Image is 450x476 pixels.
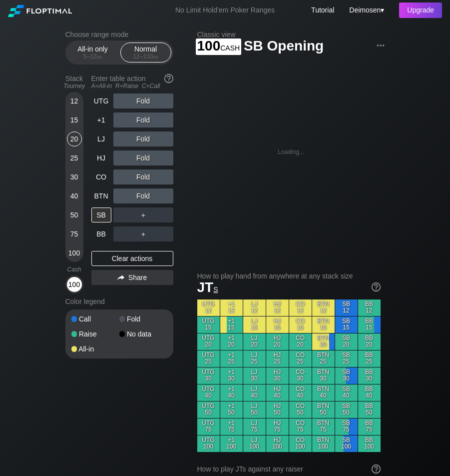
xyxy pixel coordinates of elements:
div: SB [91,207,111,222]
div: UTG 12 [197,299,220,316]
h2: Choose range mode [65,30,173,38]
div: LJ [91,131,111,146]
div: LJ 40 [243,384,266,401]
div: Loading... [278,148,304,155]
a: Tutorial [311,6,334,14]
div: All-in [71,345,119,352]
div: ▾ [347,4,386,15]
div: No data [119,330,167,337]
div: BB [91,226,111,241]
div: UTG [91,93,111,108]
div: SB 15 [335,316,358,333]
div: SB 12 [335,299,358,316]
div: SB 20 [335,333,358,350]
div: +1 [91,112,111,127]
div: Cash [61,266,87,273]
div: +1 12 [220,299,243,316]
div: CO 20 [289,333,312,350]
div: Fold [113,188,173,203]
div: CO 50 [289,401,312,418]
div: BTN 15 [312,316,335,333]
div: 12 – 100 [125,53,167,60]
div: 25 [67,150,82,165]
div: All-in only [70,43,116,62]
div: CO 15 [289,316,312,333]
div: HJ 100 [266,435,289,452]
div: UTG 20 [197,333,220,350]
span: JT [197,279,218,295]
div: SB 100 [335,435,358,452]
div: +1 75 [220,418,243,435]
div: HJ 30 [266,367,289,384]
div: HJ 75 [266,418,289,435]
div: HJ 12 [266,299,289,316]
div: A=All-in R=Raise C=Call [91,82,173,89]
div: No Limit Hold’em Poker Ranges [160,6,290,16]
div: HJ 50 [266,401,289,418]
div: LJ 12 [243,299,266,316]
div: Fold [113,112,173,127]
div: +1 25 [220,350,243,367]
div: Enter table action [91,70,173,93]
img: Floptimal logo [8,5,72,17]
img: ellipsis.fd386fe8.svg [375,40,386,51]
div: Raise [71,330,119,337]
div: BTN 40 [312,384,335,401]
div: BB 50 [358,401,381,418]
div: Share [91,270,173,285]
div: CO 12 [289,299,312,316]
div: LJ 20 [243,333,266,350]
div: HJ 15 [266,316,289,333]
div: SB 30 [335,367,358,384]
div: 100 [67,277,82,292]
div: SB 25 [335,350,358,367]
div: Fold [113,93,173,108]
div: BTN 25 [312,350,335,367]
div: +1 50 [220,401,243,418]
div: CO 40 [289,384,312,401]
div: BB 30 [358,367,381,384]
div: BB 20 [358,333,381,350]
div: ＋ [113,207,173,222]
div: BB 12 [358,299,381,316]
div: CO [91,169,111,184]
div: Fold [113,131,173,146]
div: UTG 25 [197,350,220,367]
div: UTG 30 [197,367,220,384]
img: help.32db89a4.svg [371,463,382,474]
div: LJ 100 [243,435,266,452]
div: LJ 50 [243,401,266,418]
div: ＋ [113,226,173,241]
div: 75 [67,226,82,241]
div: BTN 12 [312,299,335,316]
div: Color legend [65,293,173,309]
span: bb [153,53,158,60]
div: 20 [67,131,82,146]
div: HJ [91,150,111,165]
div: BB 40 [358,384,381,401]
div: HJ 40 [266,384,289,401]
div: BTN 30 [312,367,335,384]
div: +1 40 [220,384,243,401]
div: Fold [113,169,173,184]
div: Call [71,315,119,322]
div: SB 75 [335,418,358,435]
div: Fold [113,150,173,165]
div: BB 75 [358,418,381,435]
div: LJ 15 [243,316,266,333]
div: 50 [67,207,82,222]
div: Tourney [61,82,87,89]
span: s [213,283,218,294]
div: BB 15 [358,316,381,333]
img: help.32db89a4.svg [371,281,382,292]
div: LJ 25 [243,350,266,367]
h2: Classic view [197,30,385,38]
div: BTN [91,188,111,203]
div: BTN 100 [312,435,335,452]
div: 100 [67,245,82,260]
div: Upgrade [399,2,442,18]
span: cash [220,41,240,52]
div: BTN 50 [312,401,335,418]
span: SB Opening [242,38,325,55]
div: CO 30 [289,367,312,384]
